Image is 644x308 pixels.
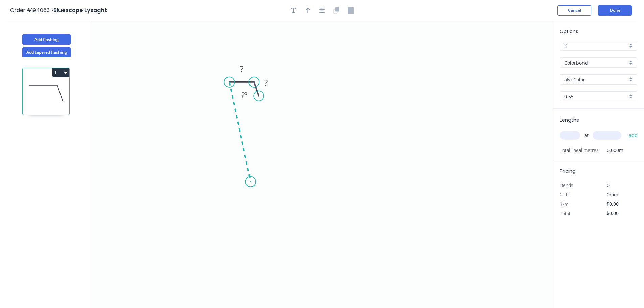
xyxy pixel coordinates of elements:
span: Total [560,210,570,217]
button: add [625,129,641,141]
span: 0 [607,182,610,188]
svg: 0 [91,21,553,308]
button: Cancel [557,5,591,16]
span: Girth [560,191,570,198]
button: 1 [52,68,69,77]
span: Bends [560,182,573,188]
input: Material [564,59,627,66]
span: at [584,131,589,140]
tspan: ? [240,63,243,74]
span: Order #194063 > [10,6,53,14]
input: Price level [564,42,627,49]
span: Options [560,28,578,35]
tspan: ? [241,90,245,101]
span: Pricing [560,168,576,174]
span: 0mm [607,191,618,198]
input: Thickness [564,93,627,100]
span: 0.000m [599,146,623,155]
button: Add tapered flashing [22,47,71,57]
input: Colour [564,76,627,83]
span: $/m [560,201,568,207]
span: Lengths [560,117,579,123]
button: Done [598,5,632,16]
tspan: ? [264,77,268,88]
span: Bluescope Lysaght [53,6,107,14]
button: Add flashing [22,34,71,45]
tspan: º [244,90,247,101]
span: Total lineal metres [560,146,599,155]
